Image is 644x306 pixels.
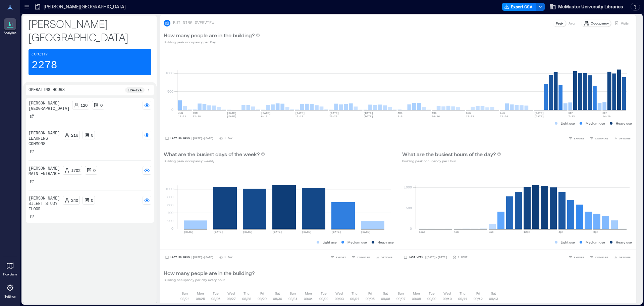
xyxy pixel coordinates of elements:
[432,112,437,115] text: AUG
[224,255,232,259] p: 1 Day
[295,112,305,115] text: [DATE]
[71,198,78,203] p: 240
[165,71,173,75] tspan: 1000
[272,230,282,233] text: [DATE]
[569,20,575,26] p: Avg
[502,3,536,11] button: Export CSV
[167,219,173,223] tspan: 200
[2,16,18,37] a: Analytics
[558,3,623,10] span: McMaster University Libraries
[180,296,190,301] p: 08/24
[273,296,282,301] p: 08/30
[621,20,629,26] p: Visits
[574,255,584,259] span: EXPORT
[619,136,631,140] span: OPTIONS
[547,1,625,12] button: McMaster University Libraries
[80,102,88,108] p: 120
[412,296,421,301] p: 09/08
[171,107,173,112] tspan: 0
[568,112,573,115] text: SEP
[91,132,93,138] p: 0
[558,230,563,233] text: 4pm
[275,291,280,296] p: Sat
[591,20,609,26] p: Occupancy
[366,296,375,301] p: 09/05
[224,136,232,140] p: 1 Day
[398,291,404,296] p: Sun
[29,17,151,44] p: [PERSON_NAME][GEOGRAPHIC_DATA]
[173,20,214,26] p: BUILDING OVERVIEW
[432,115,440,118] text: 10-16
[381,296,390,301] p: 09/06
[612,135,632,142] button: OPTIONS
[329,254,347,261] button: EXPORT
[243,230,253,233] text: [DATE]
[368,291,372,296] p: Fri
[178,115,186,118] text: 15-21
[3,272,17,276] p: Floorplans
[193,112,198,115] text: JUN
[556,20,563,26] p: Peak
[227,112,236,115] text: [DATE]
[227,291,235,296] p: Wed
[167,203,173,207] tspan: 600
[347,239,367,245] p: Medium use
[4,295,16,299] p: Settings
[329,112,339,115] text: [DATE]
[244,291,250,296] p: Thu
[335,296,344,301] p: 09/03
[71,132,78,138] p: 216
[290,291,296,296] p: Sun
[616,239,632,245] p: Heavy use
[323,239,337,245] p: Light use
[586,121,605,126] p: Medium use
[568,115,575,118] text: 7-13
[593,230,598,233] text: 8pm
[29,196,60,212] p: [PERSON_NAME] Silent Study Floor
[383,291,388,296] p: Sat
[100,102,103,108] p: 0
[193,115,201,118] text: 22-28
[4,31,16,35] p: Analytics
[93,168,96,173] p: 0
[304,296,313,301] p: 09/01
[335,291,343,296] p: Wed
[329,115,337,118] text: 20-26
[396,296,406,301] p: 09/07
[258,296,267,301] p: 08/29
[588,254,609,261] button: COMPARE
[567,135,586,142] button: EXPORT
[474,296,483,301] p: 09/12
[410,226,412,230] tspan: 0
[178,112,183,115] text: JUN
[419,230,425,233] text: 12am
[476,291,480,296] p: Fri
[32,59,57,72] p: 2278
[429,291,435,296] p: Tue
[319,296,328,301] p: 09/02
[458,255,468,259] p: 1 Hour
[164,269,255,277] p: How many people are in the building?
[595,136,608,140] span: COMPARE
[44,3,125,10] p: [PERSON_NAME][GEOGRAPHIC_DATA]
[489,296,498,301] p: 09/13
[561,121,575,126] p: Light use
[402,254,448,261] button: Last Week |[DATE]-[DATE]
[619,255,631,259] span: OPTIONS
[128,87,142,93] p: 12a - 12a
[595,255,608,259] span: COMPARE
[378,239,394,245] p: Heavy use
[374,254,394,261] button: OPTIONS
[29,87,65,93] p: Operating Hours
[443,296,452,301] p: 09/10
[427,296,436,301] p: 09/09
[213,230,223,233] text: [DATE]
[321,291,327,296] p: Tue
[602,112,607,115] text: SEP
[184,230,194,233] text: [DATE]
[406,206,412,210] tspan: 500
[381,255,392,259] span: OPTIONS
[364,112,373,115] text: [DATE]
[260,291,264,296] p: Fri
[466,115,474,118] text: 17-23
